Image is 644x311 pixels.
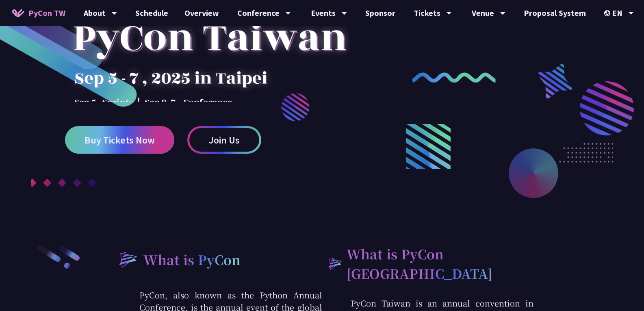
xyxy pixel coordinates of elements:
span: Buy Tickets Now [85,135,155,145]
h2: What is PyCon [143,250,241,269]
a: PyCon TW [4,3,74,23]
img: heading-bullet [322,252,347,275]
a: Buy Tickets Now [65,126,174,154]
img: Home icon of PyCon TW 2025 [12,9,24,17]
img: curly-2.e802c9f.png [412,72,496,83]
a: Join Us [187,126,261,154]
h2: What is PyCon [GEOGRAPHIC_DATA] [347,244,533,283]
span: PyCon TW [28,7,65,19]
img: heading-bullet [111,244,143,275]
img: Locale Icon [604,10,612,16]
span: Join Us [209,135,240,145]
